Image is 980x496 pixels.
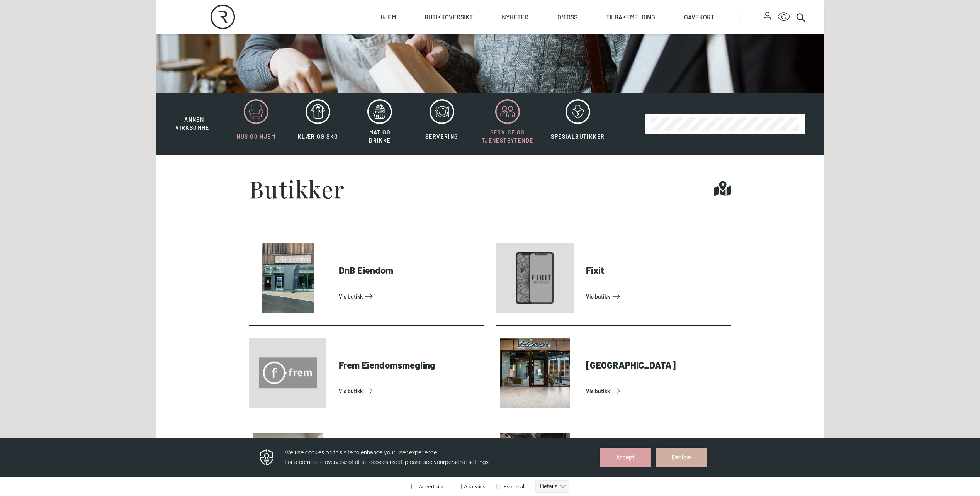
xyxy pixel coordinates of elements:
[455,46,485,51] label: Analytics
[551,133,605,140] span: Spesialbutikker
[164,99,224,132] button: Annen virksomhet
[249,177,345,200] h1: Butikker
[496,46,501,51] input: Essential
[350,99,410,149] button: Mat og drikke
[457,46,462,51] input: Analytics
[226,99,286,149] button: Hus og hjem
[600,10,651,29] button: Accept
[482,129,533,144] span: Service og tjenesteytende
[778,11,790,23] button: Open Accessibility Menu
[258,10,275,29] img: Privacy reminder
[237,133,275,140] span: Hus og hjem
[411,46,416,51] input: Advertising
[495,46,525,51] label: Essential
[285,10,591,29] h3: We use cookies on this site to enhance your user experience. For a complete overview of of all co...
[656,10,707,29] button: Decline
[425,133,459,140] span: Servering
[369,129,391,144] span: Mat og drikke
[412,99,472,149] button: Servering
[298,133,338,140] span: Klær og sko
[586,385,728,397] a: Vis Butikk: Krogsveen
[540,45,557,51] text: Details
[339,385,481,397] a: Vis Butikk: Frem Eiendomsmegling
[288,99,348,149] button: Klær og sko
[339,290,481,302] a: Vis Butikk: DnB Eiendom
[445,21,490,27] span: personal settings.
[474,99,542,149] button: Service og tjenesteytende
[411,46,445,51] label: Advertising
[175,116,213,131] span: Annen virksomhet
[586,290,728,302] a: Vis Butikk: Fixit
[543,99,613,149] button: Spesialbutikker
[535,42,569,54] button: Details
